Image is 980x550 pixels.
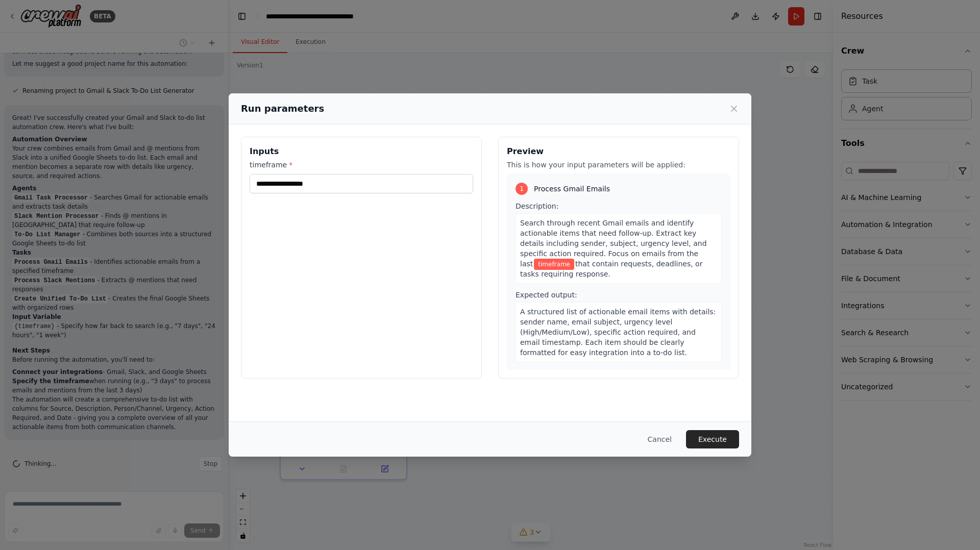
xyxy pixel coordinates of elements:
[640,430,680,448] button: Cancel
[507,145,730,158] h3: Preview
[507,160,730,170] p: This is how your input parameters will be applied:
[520,308,716,357] span: A structured list of actionable email items with details: sender name, email subject, urgency lev...
[250,160,473,170] label: timeframe
[534,184,610,194] span: Process Gmail Emails
[516,291,577,299] span: Expected output:
[534,259,574,270] span: Variable: timeframe
[516,202,558,210] span: Description:
[516,183,528,195] div: 1
[241,102,324,116] h2: Run parameters
[250,145,473,158] h3: Inputs
[520,219,707,268] span: Search through recent Gmail emails and identify actionable items that need follow-up. Extract key...
[686,430,739,448] button: Execute
[520,260,702,278] span: that contain requests, deadlines, or tasks requiring response.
